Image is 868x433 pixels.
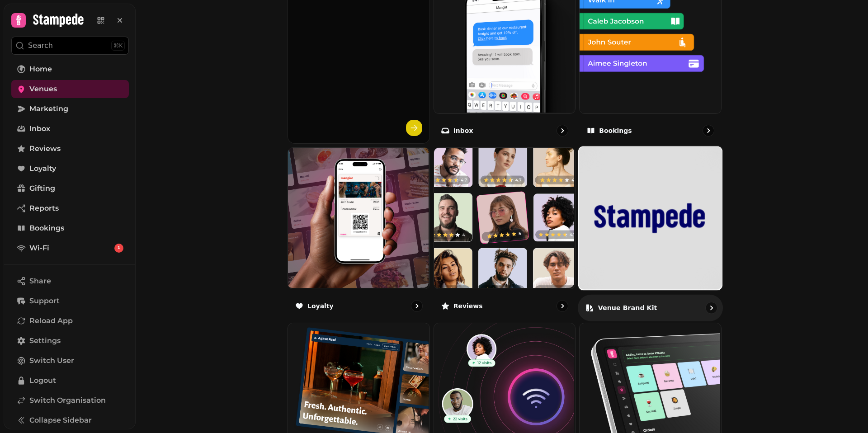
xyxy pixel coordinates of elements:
a: Switch Organisation [11,391,129,409]
p: Bookings [599,126,632,135]
span: 1 [118,245,120,251]
button: Reload App [11,312,129,330]
svg: go to [707,303,716,312]
button: Search⌘K [11,37,129,55]
span: Reviews [29,143,61,154]
svg: go to [558,126,567,135]
button: Support [11,292,129,310]
a: Home [11,60,129,78]
p: Reviews [453,301,483,311]
p: Search [28,40,53,51]
p: Venue brand kit [598,303,657,312]
span: Venues [29,84,57,94]
span: Loyalty [29,163,56,174]
span: Settings [29,335,61,346]
span: Logout [29,375,56,386]
a: ReviewsReviews [434,147,576,320]
button: Logout [11,372,129,390]
p: Loyalty [307,301,334,311]
span: Support [29,296,60,306]
a: LoyaltyLoyalty [288,147,430,320]
svg: go to [412,301,421,311]
p: Inbox [453,126,473,135]
span: Switch User [29,355,74,366]
span: Collapse Sidebar [29,415,92,426]
span: Inbox [29,123,50,134]
span: Gifting [29,183,55,194]
a: Loyalty [11,160,129,178]
a: Reviews [11,140,129,158]
a: Gifting [11,179,129,198]
img: aHR0cHM6Ly9zMy5ldS13ZXN0LTIuYW1hem9uYXdzLmNvbS9ibGFja2J4L2xvY2F0aW9ucy9uZWFybHkub25saW5lL2RlZmF1b... [579,146,722,290]
button: Share [11,272,129,290]
svg: go to [558,301,567,311]
span: Wi-Fi [29,243,49,254]
span: Reports [29,203,59,214]
a: Venues [11,80,129,98]
span: Home [29,64,52,75]
img: Loyalty [287,147,429,288]
img: Reviews [433,147,575,288]
a: Venue brand kit [578,146,723,321]
a: Inbox [11,120,129,138]
span: Share [29,276,51,287]
span: Marketing [29,104,68,114]
button: Switch User [11,352,129,370]
a: Settings [11,332,129,350]
a: Reports [11,199,129,217]
div: ⌘K [111,41,125,51]
a: Marketing [11,100,129,118]
button: Collapse Sidebar [11,411,129,429]
a: Bookings [11,219,129,237]
span: Bookings [29,223,64,234]
svg: go to [704,126,713,135]
a: Wi-Fi1 [11,239,129,257]
span: Switch Organisation [29,395,106,406]
span: Reload App [29,315,73,326]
